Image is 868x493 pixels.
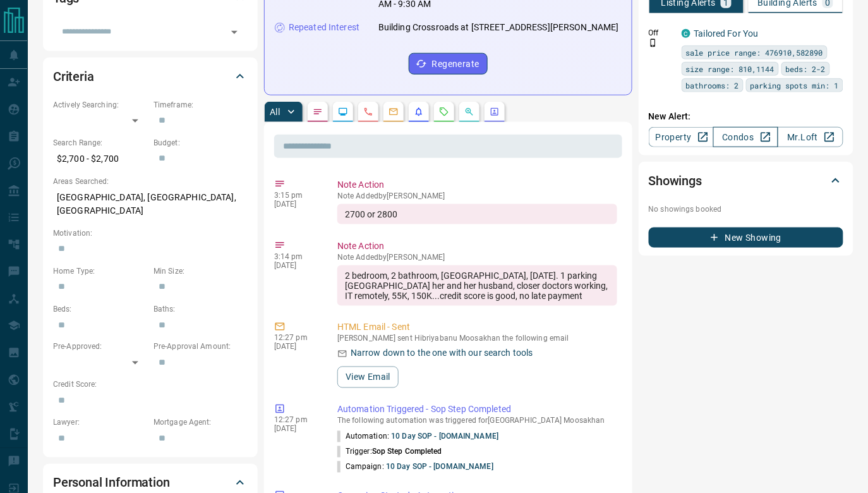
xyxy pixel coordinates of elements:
[363,107,373,117] svg: Calls
[53,341,147,353] p: Pre-Approved:
[337,334,617,343] p: [PERSON_NAME] sent Hibriyabanu Moosakhan the following email
[649,27,674,39] p: Off
[409,53,488,75] button: Regenerate
[274,200,318,209] p: [DATE]
[53,379,248,391] p: Credit Score:
[53,66,94,87] h2: Criteria
[274,343,318,351] p: [DATE]
[270,107,280,116] p: All
[53,473,170,493] h2: Personal Information
[337,431,498,442] p: Automation:
[389,107,399,117] svg: Emails
[378,21,619,34] p: Building Crossroads at [STREET_ADDRESS][PERSON_NAME]
[53,137,147,149] p: Search Range:
[649,110,843,123] p: New Alert:
[713,127,778,147] a: Condos
[649,166,843,196] div: Showings
[386,463,493,472] a: 10 Day SOP - [DOMAIN_NAME]
[778,127,843,147] a: Mr.Loft
[686,63,775,75] span: size range: 810,1144
[694,28,759,39] a: Tailored For You
[53,61,248,92] div: Criteria
[490,107,500,117] svg: Agent Actions
[274,261,318,270] p: [DATE]
[337,240,617,253] p: Note Action
[154,265,248,277] p: Min Size:
[414,107,424,117] svg: Listing Alerts
[682,29,690,38] div: condos.ca
[154,137,248,149] p: Budget:
[274,425,318,434] p: [DATE]
[391,432,498,441] a: 10 Day SOP - [DOMAIN_NAME]
[686,79,739,92] span: bathrooms: 2
[338,107,348,117] svg: Lead Browsing Activity
[289,21,359,34] p: Repeated Interest
[649,127,714,147] a: Property
[337,178,617,192] p: Note Action
[439,107,449,117] svg: Requests
[464,107,474,117] svg: Opportunities
[274,191,318,200] p: 3:15 pm
[337,446,442,458] p: Trigger:
[154,417,248,429] p: Mortgage Agent:
[337,192,617,200] p: Note Added by [PERSON_NAME]
[786,63,826,75] span: beds: 2-2
[53,417,147,429] p: Lawyer:
[337,417,617,425] p: The following automation was triggered for [GEOGRAPHIC_DATA] Moosakhan
[274,252,318,261] p: 3:14 pm
[274,334,318,343] p: 12:27 pm
[351,347,533,360] p: Narrow down to the one with our search tools
[53,228,248,239] p: Motivation:
[337,367,399,388] button: View Email
[337,321,617,334] p: HTML Email - Sent
[686,46,823,59] span: sale price range: 476910,582890
[337,204,617,224] div: 2700 or 2800
[649,39,658,47] svg: Push Notification Only
[337,265,617,306] div: 2 bedroom, 2 bathroom, [GEOGRAPHIC_DATA], [DATE]. 1 parking [GEOGRAPHIC_DATA] her and her husband...
[649,204,843,215] p: No showings booked
[313,107,323,117] svg: Notes
[337,253,617,262] p: Note Added by [PERSON_NAME]
[53,265,147,277] p: Home Type:
[750,79,839,92] span: parking spots min: 1
[372,447,442,456] span: Sop Step Completed
[154,303,248,315] p: Baths:
[154,99,248,111] p: Timeframe:
[649,228,843,248] button: New Showing
[53,303,147,315] p: Beds:
[337,403,617,417] p: Automation Triggered - Sop Step Completed
[53,176,248,187] p: Areas Searched:
[53,149,147,169] p: $2,700 - $2,700
[53,99,147,111] p: Actively Searching:
[337,461,493,473] p: Campaign:
[274,416,318,425] p: 12:27 pm
[649,171,702,191] h2: Showings
[53,187,248,221] p: [GEOGRAPHIC_DATA], [GEOGRAPHIC_DATA], [GEOGRAPHIC_DATA]
[154,341,248,353] p: Pre-Approval Amount:
[226,23,243,41] button: Open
